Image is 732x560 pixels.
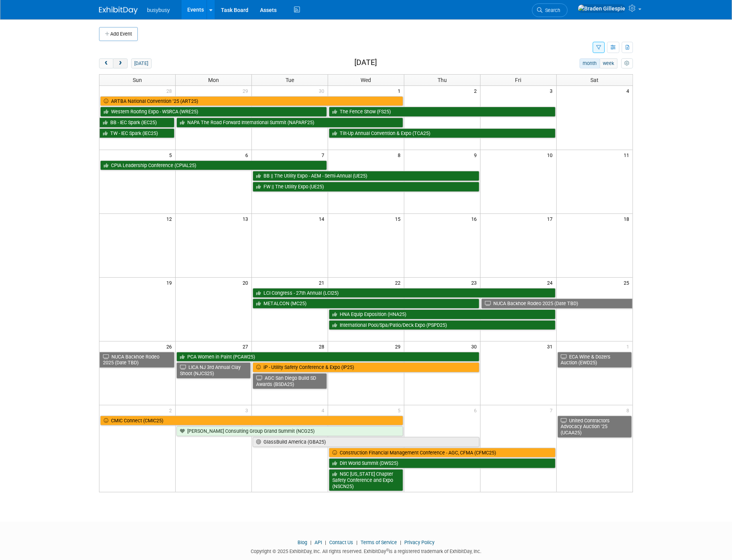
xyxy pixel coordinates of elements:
[100,96,403,106] a: ARTBA National Convention ’25 (ART25)
[113,58,127,68] button: next
[547,341,556,351] span: 31
[547,214,556,224] span: 17
[99,352,174,368] a: NUCA Backhoe Rodeo 2025 (Date TBD)
[286,77,294,83] span: Tue
[394,278,404,287] span: 22
[99,118,174,128] a: BB - IEC Spark (IEC25)
[242,278,251,287] span: 20
[133,77,142,83] span: Sun
[547,278,556,287] span: 24
[245,150,251,160] span: 6
[394,341,404,351] span: 29
[558,416,632,438] a: United Contractors Advocacy Auction ’25 (UCAA25)
[176,352,479,362] a: PCA Women in Paint (PCAW25)
[626,86,633,96] span: 4
[354,540,359,545] span: |
[298,540,307,545] a: Blog
[329,320,556,330] a: International Pool/Spa/Patio/Deck Expo (PSPD25)
[515,77,522,83] span: Fri
[147,7,170,13] span: busybusy
[397,86,404,96] span: 1
[245,405,251,415] span: 3
[168,150,175,160] span: 5
[242,214,251,224] span: 13
[253,299,479,309] a: METALCON (MC25)
[394,214,404,224] span: 15
[253,362,479,372] a: iP - Utility Safety Conference & Expo (IP25)
[253,437,479,447] a: GlassBuild America (GBA25)
[624,61,629,66] i: Personalize Calendar
[626,341,633,351] span: 1
[398,540,403,545] span: |
[473,150,480,160] span: 9
[323,540,328,545] span: |
[253,373,327,389] a: AGC San Diego Build SD Awards (BSDA25)
[318,86,328,96] span: 30
[166,86,175,96] span: 28
[404,540,434,545] a: Privacy Policy
[623,150,633,160] span: 11
[470,341,480,351] span: 30
[470,278,480,287] span: 23
[99,58,113,68] button: prev
[361,77,371,83] span: Wed
[329,448,556,458] a: Construction Financial Management Conference - AGC, CFMA (CFMC25)
[481,299,633,309] a: NUCA Backhoe Rodeo 2025 (Date TBD)
[329,458,556,468] a: Dirt World Summit (DWS25)
[580,58,600,68] button: month
[623,214,633,224] span: 18
[386,548,389,552] sup: ®
[438,77,447,83] span: Thu
[176,362,251,378] a: LICA NJ 3rd Annual Clay Shoot (NJCS25)
[321,150,328,160] span: 7
[99,27,138,41] button: Add Event
[590,77,599,83] span: Sat
[532,3,568,17] a: Search
[100,160,327,171] a: CPIA Leadership Conference (CPIAL25)
[168,405,175,415] span: 2
[329,540,353,545] a: Contact Us
[176,426,403,436] a: [PERSON_NAME] Consulting Group Grand Summit (NCG25)
[253,171,479,181] a: BB || The Utility Expo - AEM - Semi-Annual (UE25)
[131,58,152,68] button: [DATE]
[600,58,617,68] button: week
[361,540,397,545] a: Terms of Service
[473,86,480,96] span: 2
[354,58,377,67] h2: [DATE]
[99,7,138,14] img: ExhibitDay
[329,107,556,117] a: The Fence Show (FS25)
[542,7,560,13] span: Search
[253,288,555,298] a: LCI Congress - 27th Annual (LCI25)
[321,405,328,415] span: 4
[318,341,328,351] span: 28
[470,214,480,224] span: 16
[549,86,556,96] span: 3
[166,278,175,287] span: 19
[397,405,404,415] span: 5
[623,278,633,287] span: 25
[621,58,633,68] button: myCustomButton
[166,214,175,224] span: 12
[329,309,556,319] a: HNA Equip Exposition (HNA25)
[578,4,626,13] img: Braden Gillespie
[166,341,175,351] span: 26
[208,77,219,83] span: Mon
[242,86,251,96] span: 29
[253,182,479,192] a: FW || The Utility Expo (UE25)
[473,405,480,415] span: 6
[318,278,328,287] span: 21
[318,214,328,224] span: 14
[176,118,403,128] a: NAPA The Road Forward International Summit (NAPARF25)
[308,540,313,545] span: |
[547,150,556,160] span: 10
[549,405,556,415] span: 7
[397,150,404,160] span: 8
[558,352,632,368] a: ECA Wine & Dozers Auction (EWD25)
[329,469,403,491] a: NSC [US_STATE] Chapter Safety Conference and Expo (NSCN25)
[329,128,556,138] a: Tilt-Up Annual Convention & Expo (TCA25)
[242,341,251,351] span: 27
[315,540,322,545] a: API
[99,128,174,138] a: TW - IEC Spark (IEC25)
[100,416,403,426] a: CMIC Connect (CMIC25)
[100,107,327,117] a: Western Roofing Expo - WSRCA (WRE25)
